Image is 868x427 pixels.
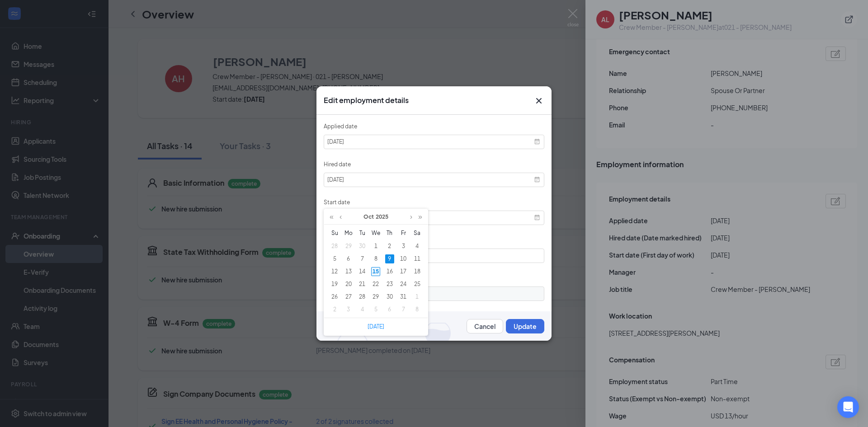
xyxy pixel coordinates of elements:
td: 10/21/2025 [355,278,369,291]
div: 30 [385,292,394,301]
div: 28 [358,292,367,301]
div: 5 [330,254,339,263]
td: 10/28/2025 [355,291,369,303]
div: 6 [385,305,394,314]
div: 21 [358,280,367,289]
span: Tu [355,229,369,237]
td: 11/03/2025 [341,303,355,316]
td: 10/29/2025 [369,291,382,303]
div: 1 [371,242,380,251]
div: 22 [371,280,380,289]
td: 10/09/2025 [383,253,396,265]
th: Sun [328,226,341,240]
a: Last year (Control + left) [327,209,336,225]
div: 8 [371,254,380,263]
td: 11/05/2025 [369,303,382,316]
button: Cancel [467,319,503,333]
label: Applied date [324,123,357,130]
div: 6 [344,254,353,263]
td: 11/04/2025 [355,303,369,316]
div: 4 [358,305,367,314]
div: 25 [413,280,422,289]
th: Mon [341,226,355,240]
div: 1 [413,292,422,301]
th: Sat [410,226,424,240]
div: 10 [399,254,408,263]
div: 11 [413,254,422,263]
a: [DATE] [368,318,384,335]
div: 28 [330,242,339,251]
td: 10/22/2025 [369,278,382,291]
td: 09/28/2025 [328,240,341,253]
td: 11/06/2025 [383,303,396,316]
a: Previous month (PageUp) [337,209,344,225]
td: 10/05/2025 [328,253,341,265]
button: Close [533,95,544,106]
div: 3 [344,305,353,314]
a: Next month (PageDown) [408,209,415,225]
span: We [369,229,382,237]
div: 17 [399,267,408,276]
div: 31 [399,292,408,301]
td: 11/01/2025 [410,291,424,303]
div: 7 [358,254,367,263]
div: 7 [399,305,408,314]
div: 19 [330,280,339,289]
td: 09/29/2025 [341,240,355,253]
div: 9 [385,254,394,263]
div: 3 [399,242,408,251]
div: 24 [399,280,408,289]
label: Hired date [324,161,351,168]
td: 11/07/2025 [396,303,410,316]
h3: Edit employment details [324,95,409,105]
div: 4 [413,242,422,251]
td: 10/25/2025 [410,278,424,291]
div: 16 [385,267,394,276]
td: 10/02/2025 [383,240,396,253]
th: Tue [355,226,369,240]
div: 29 [344,242,353,251]
span: Fr [396,229,410,237]
label: Start date [324,199,350,206]
span: Mo [341,229,355,237]
td: 11/08/2025 [410,303,424,316]
td: 10/20/2025 [341,278,355,291]
div: 14 [358,267,367,276]
input: Select date [324,211,544,225]
td: 10/27/2025 [341,291,355,303]
td: 10/03/2025 [396,240,410,253]
td: 10/07/2025 [355,253,369,265]
span: Su [328,229,341,237]
td: 10/06/2025 [341,253,355,265]
a: Oct [363,209,375,225]
div: 18 [413,267,422,276]
span: Sa [410,229,424,237]
th: Wed [369,226,382,240]
a: 2025 [375,209,389,225]
td: 10/24/2025 [396,278,410,291]
div: 2 [330,305,339,314]
td: 10/13/2025 [341,265,355,278]
input: Job title [324,286,544,301]
div: 26 [330,292,339,301]
div: 27 [344,292,353,301]
td: 10/12/2025 [328,265,341,278]
input: Select date [324,135,544,149]
div: 12 [330,267,339,276]
div: 8 [413,305,422,314]
td: 10/10/2025 [396,253,410,265]
td: 10/31/2025 [396,291,410,303]
td: 10/15/2025 [369,265,382,278]
th: Thu [383,226,396,240]
a: Next year (Control + right) [416,209,425,225]
td: 10/19/2025 [328,278,341,291]
div: 29 [371,292,380,301]
div: 20 [344,280,353,289]
td: 10/30/2025 [383,291,396,303]
input: Manager [324,249,544,263]
input: Select date [324,173,544,187]
th: Fri [396,226,410,240]
td: 10/14/2025 [355,265,369,278]
td: 10/04/2025 [410,240,424,253]
td: 11/02/2025 [328,303,341,316]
